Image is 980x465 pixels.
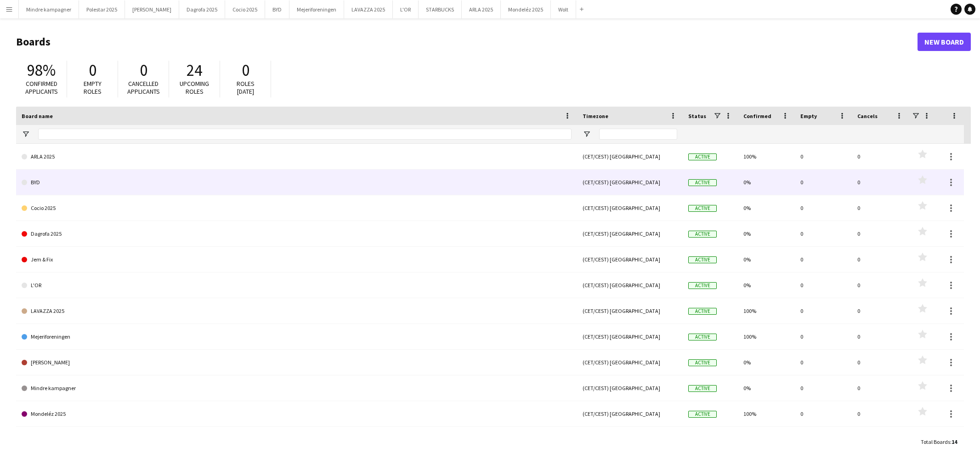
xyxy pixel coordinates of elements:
div: 100% [738,324,795,349]
span: Active [688,359,717,366]
div: 0 [852,427,909,452]
span: Active [688,334,717,340]
div: (CET/CEST) [GEOGRAPHIC_DATA] [577,401,683,426]
div: 0 [852,144,909,169]
div: (CET/CEST) [GEOGRAPHIC_DATA] [577,324,683,349]
div: 0 [795,144,852,169]
button: ARLA 2025 [462,0,501,18]
span: Timezone [583,113,608,119]
button: Open Filter Menu [22,130,30,138]
span: Active [688,205,717,212]
span: Cancels [857,113,878,119]
button: BYD [265,0,289,18]
span: Cancelled applicants [127,79,160,96]
div: 0 [852,324,909,349]
span: Roles [DATE] [237,79,255,96]
span: 24 [187,60,202,80]
div: 0 [795,195,852,221]
a: Dagrofa 2025 [22,221,572,247]
span: Active [688,179,717,186]
div: 0 [795,427,852,452]
div: 0% [738,221,795,246]
div: (CET/CEST) [GEOGRAPHIC_DATA] [577,170,683,195]
button: Mejeriforeningen [289,0,344,18]
div: 0 [852,247,909,272]
div: 0 [852,375,909,401]
div: 0 [795,401,852,426]
a: BYD [22,170,572,195]
div: (CET/CEST) [GEOGRAPHIC_DATA] [577,247,683,272]
span: 14 [952,438,957,445]
span: Active [688,231,717,238]
button: Polestar 2025 [79,0,125,18]
button: Mondeléz 2025 [501,0,551,18]
span: Upcoming roles [180,79,209,96]
div: 0 [852,221,909,246]
span: Confirmed applicants [25,79,58,96]
a: Polestar 2025 [22,427,572,453]
button: L'OR [393,0,419,18]
div: (CET/CEST) [GEOGRAPHIC_DATA] [577,272,683,298]
div: 0 [852,298,909,323]
div: 0 [852,272,909,298]
div: 100% [738,427,795,452]
button: Wolt [551,0,576,18]
button: Open Filter Menu [583,130,591,138]
div: : [921,433,957,451]
div: (CET/CEST) [GEOGRAPHIC_DATA] [577,221,683,246]
button: Cocio 2025 [225,0,265,18]
div: 0 [795,170,852,195]
div: 0 [852,401,909,426]
span: Active [688,385,717,392]
div: (CET/CEST) [GEOGRAPHIC_DATA] [577,195,683,221]
button: Mindre kampagner [19,0,79,18]
a: Mondeléz 2025 [22,401,572,427]
div: 100% [738,401,795,426]
div: 0% [738,170,795,195]
span: 98% [27,60,56,80]
span: Total Boards [921,438,950,445]
div: 0 [852,195,909,221]
div: 0 [795,350,852,375]
div: (CET/CEST) [GEOGRAPHIC_DATA] [577,144,683,169]
div: (CET/CEST) [GEOGRAPHIC_DATA] [577,298,683,323]
span: 0 [89,60,96,80]
div: 100% [738,144,795,169]
button: LAVAZZA 2025 [344,0,393,18]
div: 0% [738,247,795,272]
button: [PERSON_NAME] [125,0,179,18]
input: Board name Filter Input [38,129,572,140]
span: 0 [140,60,147,80]
div: 0 [852,170,909,195]
div: 0% [738,350,795,375]
div: 0% [738,195,795,221]
span: Confirmed [743,113,771,119]
div: 0 [795,298,852,323]
span: Status [688,113,706,119]
a: Cocio 2025 [22,195,572,221]
div: (CET/CEST) [GEOGRAPHIC_DATA] [577,427,683,452]
div: 0 [852,350,909,375]
span: Active [688,282,717,289]
div: (CET/CEST) [GEOGRAPHIC_DATA] [577,350,683,375]
div: 0 [795,324,852,349]
div: 0 [795,272,852,298]
button: STARBUCKS [419,0,462,18]
input: Timezone Filter Input [599,129,677,140]
a: [PERSON_NAME] [22,350,572,375]
span: Active [688,308,717,315]
a: LAVAZZA 2025 [22,298,572,324]
div: 0 [795,375,852,401]
span: 0 [242,60,249,80]
span: Empty [800,113,817,119]
span: Active [688,411,717,418]
span: Active [688,256,717,263]
button: Dagrofa 2025 [179,0,225,18]
div: 100% [738,298,795,323]
span: Empty roles [84,79,102,96]
div: 0% [738,272,795,298]
div: 0 [795,221,852,246]
h1: Boards [16,35,918,49]
a: New Board [918,33,971,51]
div: 0% [738,375,795,401]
